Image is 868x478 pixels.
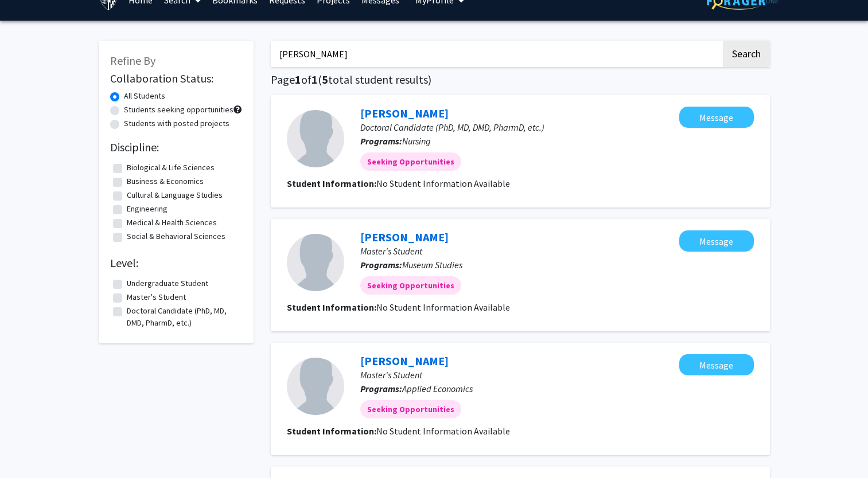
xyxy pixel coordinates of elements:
b: Programs: [360,259,402,271]
mat-chip: Seeking Opportunities [360,276,461,295]
span: 1 [312,72,318,87]
a: [PERSON_NAME] [360,230,449,244]
b: Programs: [360,383,402,394]
span: Nursing [402,135,431,147]
iframe: Chat [9,426,49,469]
label: Medical & Health Sciences [127,217,217,229]
a: [PERSON_NAME] [360,354,449,368]
label: Undergraduate Student [127,277,208,289]
b: Student Information: [287,178,376,189]
h1: Page of ( total student results) [271,73,770,87]
input: Search Keywords [271,41,721,67]
label: Doctoral Candidate (PhD, MD, DMD, PharmD, etc.) [127,305,239,329]
label: Engineering [127,203,168,215]
a: [PERSON_NAME] [360,106,449,120]
span: No Student Information Available [376,178,510,189]
label: Business & Economics [127,175,204,187]
span: Doctoral Candidate (PhD, MD, DMD, PharmD, etc.) [360,122,544,133]
label: Biological & Life Sciences [127,162,215,174]
span: Museum Studies [402,259,462,271]
span: No Student Information Available [376,425,510,437]
span: 5 [322,72,328,87]
h2: Level: [110,256,242,270]
button: Message Raychel Curry [679,230,754,252]
label: Cultural & Language Studies [127,189,223,201]
button: Message Alexander Curry [679,354,754,375]
label: Students with posted projects [124,117,229,130]
label: All Students [124,90,165,102]
mat-chip: Seeking Opportunities [360,152,461,171]
b: Student Information: [287,301,376,313]
span: Applied Economics [402,383,473,394]
span: Master's Student [360,369,422,381]
span: No Student Information Available [376,301,510,313]
h2: Discipline: [110,140,242,154]
label: Social & Behavioral Sciences [127,230,225,242]
button: Search [723,41,770,67]
span: Master's Student [360,245,422,257]
button: Message Candyce Curry [679,107,754,128]
b: Programs: [360,135,402,147]
h2: Collaboration Status: [110,72,242,85]
span: 1 [295,72,301,87]
mat-chip: Seeking Opportunities [360,400,461,418]
label: Students seeking opportunities [124,104,233,116]
b: Student Information: [287,425,376,437]
span: Refine By [110,53,155,68]
label: Master's Student [127,291,186,303]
